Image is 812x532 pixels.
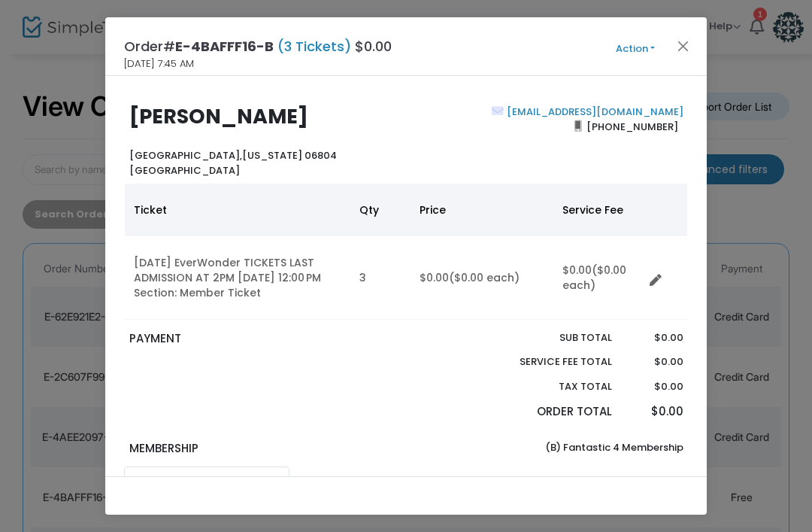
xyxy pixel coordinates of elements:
span: (3 Tickets) [274,37,355,56]
div: Data table [125,184,687,320]
a: Transaction Details [462,467,628,498]
button: Close [674,36,693,56]
td: [DATE] EverWonder TICKETS LAST ADMISSION AT 2PM [DATE] 12:00 PM Section: Member Ticket [125,236,350,320]
p: Order Total [484,403,612,421]
span: ($0.00 each) [562,263,626,293]
p: $0.00 [626,379,683,394]
th: Service Fee [553,184,644,236]
p: Membership [129,440,399,458]
a: Order Form Questions [293,467,459,498]
span: ($0.00 each) [449,270,520,285]
span: E-4BAFFF16-B [175,37,274,56]
th: Price [411,184,553,236]
td: $0.00 [553,236,644,320]
p: $0.00 [626,354,683,369]
b: [US_STATE] 06804 [GEOGRAPHIC_DATA] [129,148,337,178]
p: Tax Total [484,379,612,394]
p: $0.00 [626,330,683,345]
a: [EMAIL_ADDRESS][DOMAIN_NAME] [504,105,683,119]
th: Ticket [125,184,350,236]
span: [PHONE_NUMBER] [582,114,683,138]
a: Order Notes [124,467,289,498]
div: (B) Fantastic 4 Membership [406,440,690,467]
th: Qty [350,184,411,236]
span: [DATE] 7:45 AM [124,56,194,71]
span: [GEOGRAPHIC_DATA], [129,148,242,163]
p: PAYMENT [129,330,399,348]
p: $0.00 [626,403,683,421]
h4: Order# $0.00 [124,36,392,56]
p: Sub total [484,330,612,345]
p: Service Fee Total [484,354,612,369]
b: [PERSON_NAME] [129,102,308,130]
td: 3 [350,236,411,320]
button: Action [590,41,680,57]
td: $0.00 [411,236,553,320]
